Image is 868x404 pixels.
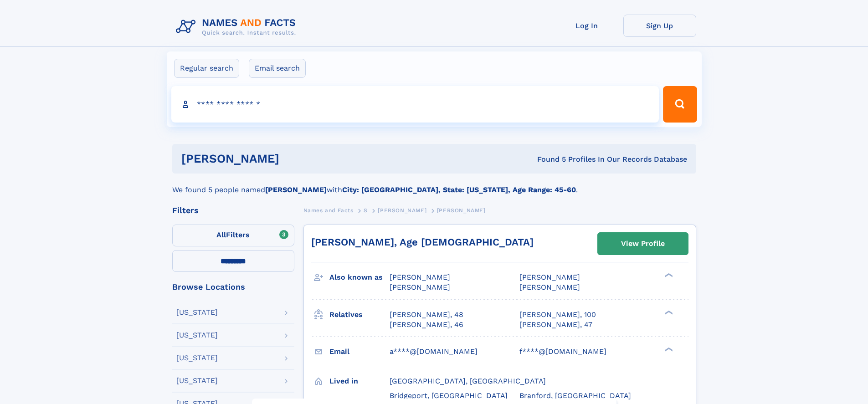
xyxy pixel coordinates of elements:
div: ❯ [663,346,673,352]
span: [PERSON_NAME] [519,273,580,281]
a: [PERSON_NAME], 48 [390,310,463,320]
h3: Relatives [329,307,390,322]
h3: Email [329,344,390,359]
input: search input [171,86,659,123]
a: [PERSON_NAME], 46 [390,320,463,330]
a: Log In [550,15,623,37]
img: Logo Names and Facts [172,15,303,39]
span: All [216,230,226,239]
a: View Profile [598,233,688,255]
a: [PERSON_NAME], 100 [519,310,596,320]
div: [US_STATE] [176,332,218,339]
div: [US_STATE] [176,377,218,384]
b: City: [GEOGRAPHIC_DATA], State: [US_STATE], Age Range: 45-60 [342,185,576,194]
span: [PERSON_NAME] [378,207,426,214]
div: ❯ [663,272,673,278]
div: Found 5 Profiles In Our Records Database [408,154,687,164]
h3: Lived in [329,373,390,389]
button: Search Button [663,86,697,123]
div: Filters [172,206,294,215]
label: Regular search [174,59,239,78]
div: Browse Locations [172,283,294,291]
div: [US_STATE] [176,309,218,316]
a: [PERSON_NAME], Age [DEMOGRAPHIC_DATA] [311,236,534,248]
label: Filters [172,225,294,246]
b: [PERSON_NAME] [265,185,327,194]
h3: Also known as [329,270,390,285]
a: Sign Up [623,15,696,37]
a: [PERSON_NAME], 47 [519,320,592,330]
div: ❯ [663,309,673,315]
span: [PERSON_NAME] [437,207,486,214]
div: View Profile [621,233,665,254]
span: Branford, [GEOGRAPHIC_DATA] [519,391,631,400]
div: [US_STATE] [176,354,218,362]
h1: [PERSON_NAME] [181,153,408,164]
span: [PERSON_NAME] [390,273,450,281]
span: Bridgeport, [GEOGRAPHIC_DATA] [390,391,508,400]
a: Names and Facts [303,205,354,216]
div: We found 5 people named with . [172,174,696,195]
a: [PERSON_NAME] [378,205,426,216]
span: [PERSON_NAME] [519,283,580,291]
span: [GEOGRAPHIC_DATA], [GEOGRAPHIC_DATA] [390,377,546,385]
span: S [364,207,368,214]
label: Email search [249,59,306,78]
a: S [364,205,368,216]
span: [PERSON_NAME] [390,283,450,291]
